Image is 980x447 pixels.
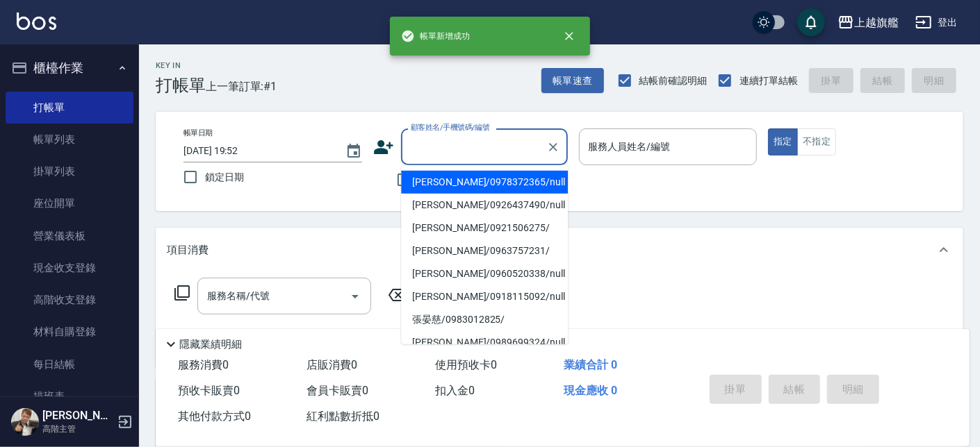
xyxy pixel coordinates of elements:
[401,262,568,285] li: [PERSON_NAME]/0960520338/null
[11,408,39,436] img: Person
[435,358,497,371] span: 使用預收卡 0
[564,384,617,397] span: 現金應收 0
[401,171,568,194] li: [PERSON_NAME]/0978372365/null
[178,410,251,423] span: 其他付款方式 0
[541,68,604,94] button: 帳單速查
[797,8,825,36] button: save
[156,228,963,272] div: 項目消費
[6,220,133,252] a: 營業儀表板
[6,155,133,187] a: 掛單列表
[832,8,904,37] button: 上越旗艦
[337,135,370,168] button: Choose date, selected date is 2025-08-16
[639,74,708,88] span: 結帳前確認明細
[6,316,133,348] a: 材料自購登錄
[178,384,240,397] span: 預收卡販賣 0
[401,29,471,43] span: 帳單新增成功
[6,92,133,124] a: 打帳單
[6,284,133,316] a: 高階收支登錄
[554,21,585,51] button: close
[401,239,568,262] li: [PERSON_NAME]/0963757231/
[768,128,798,155] button: 指定
[206,78,277,95] span: 上一筆訂單:#1
[6,187,133,219] a: 座位開單
[42,423,113,435] p: 高階主管
[178,358,229,371] span: 服務消費 0
[797,128,836,155] button: 不指定
[435,384,475,397] span: 扣入金 0
[6,252,133,284] a: 現金收支登錄
[401,308,568,331] li: 張晏慈/0983012825/
[179,337,242,352] p: 隱藏業績明細
[6,348,133,380] a: 每日結帳
[401,217,568,239] li: [PERSON_NAME]/0921506275/
[183,128,213,138] label: 帳單日期
[156,76,206,95] h3: 打帳單
[6,380,133,412] a: 排班表
[307,384,368,397] span: 會員卡販賣 0
[156,61,206,70] h2: Key In
[6,124,133,155] a: 帳單列表
[6,50,133,86] button: 櫃檯作業
[17,12,56,30] img: Logo
[401,285,568,308] li: [PERSON_NAME]/0918115092/null
[42,409,113,423] h5: [PERSON_NAME]
[401,194,568,217] li: [PERSON_NAME]/0926437490/null
[183,140,332,162] input: YYYY/MM/DD hh:mm
[564,358,617,371] span: 業績合計 0
[344,285,366,307] button: Open
[167,243,209,258] p: 項目消費
[205,170,244,185] span: 鎖定日期
[544,137,563,157] button: Clear
[854,14,899,31] div: 上越旗艦
[411,122,490,133] label: 顧客姓名/手機號碼/編號
[307,410,379,423] span: 紅利點數折抵 0
[307,358,357,371] span: 店販消費 0
[401,331,568,354] li: [PERSON_NAME]/0989699324/null
[740,74,798,88] span: 連續打單結帳
[910,10,963,35] button: 登出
